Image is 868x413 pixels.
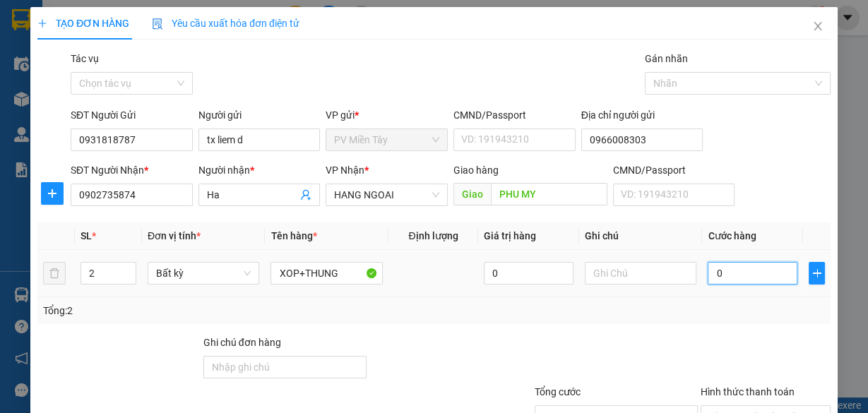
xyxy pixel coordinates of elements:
[812,20,824,32] span: close
[121,63,242,83] div: 0907182837
[37,18,129,29] span: TẠO ĐƠN HÀNG
[12,12,111,46] div: PV Miền Tây
[613,162,735,178] div: CMND/Passport
[121,90,141,105] span: DĐ:
[798,7,838,47] button: Close
[121,12,242,46] div: HANG NGOAI
[581,128,703,151] input: Địa chỉ của người gửi
[12,63,111,83] div: 0931818787
[809,262,825,285] button: plus
[708,230,756,241] span: Cước hàng
[156,263,251,284] span: Bất kỳ
[484,262,573,285] input: 0
[535,386,581,397] span: Tổng cước
[71,162,193,178] div: SĐT Người Nhận
[809,268,824,279] span: plus
[71,53,99,64] label: Tác vụ
[300,189,311,200] span: user-add
[326,107,448,123] div: VP gửi
[326,164,364,176] span: VP Nhận
[645,53,688,64] label: Gán nhãn
[41,182,64,205] button: plus
[484,230,536,241] span: Giá trị hàng
[491,183,607,205] input: Dọc đường
[408,230,458,241] span: Định lượng
[121,46,242,63] div: PHước
[152,18,299,29] span: Yêu cầu xuất hóa đơn điện tử
[121,13,154,28] span: Nhận:
[43,303,336,318] div: Tổng: 2
[453,164,499,176] span: Giao hàng
[152,18,163,30] img: icon
[43,262,66,285] button: delete
[270,230,316,241] span: Tên hàng
[581,107,703,123] div: Địa chỉ người gửi
[270,262,383,285] input: VD: Bàn, Ghế
[12,83,111,116] div: 0913924515 a Thong
[203,356,367,378] input: Ghi chú đơn hàng
[71,107,193,123] div: SĐT Người Gửi
[37,18,47,28] span: plus
[203,337,281,348] label: Ghi chú đơn hàng
[579,222,703,250] th: Ghi chú
[453,107,576,123] div: CMND/Passport
[42,188,63,199] span: plus
[141,83,230,107] span: ẹo ông từ
[148,230,201,241] span: Đơn vị tính
[334,129,439,150] span: PV Miền Tây
[198,162,321,178] div: Người nhận
[12,46,111,63] div: tx liem d
[12,13,34,28] span: Gửi:
[334,184,439,205] span: HANG NGOAI
[585,262,697,285] input: Ghi Chú
[81,230,92,241] span: SL
[198,107,321,123] div: Người gửi
[453,183,491,205] span: Giao
[701,386,795,397] label: Hình thức thanh toán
